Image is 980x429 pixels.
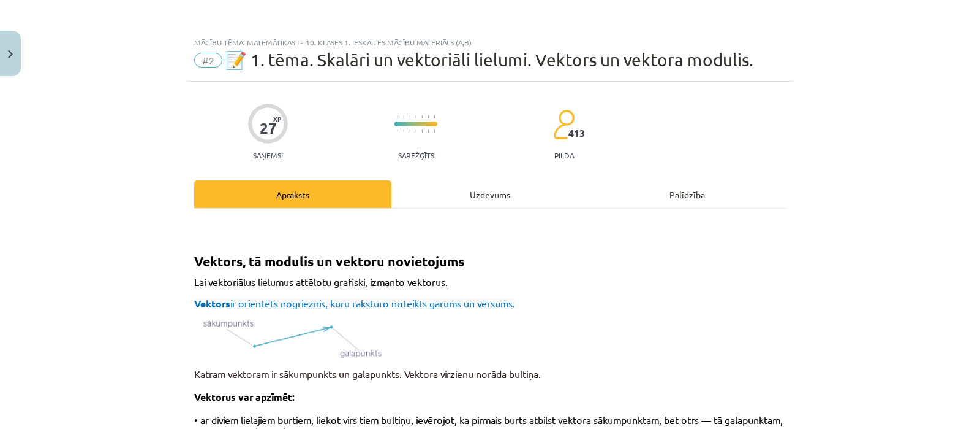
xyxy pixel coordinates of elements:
span: ir orientēts nogrieznis, kuru raksturo noteikts garums un vērsums. [230,297,515,309]
span: Katram vektoram ir sākumpunkts un galapunkts. Vektora virzienu norāda bultiņa. [194,368,541,380]
img: icon-short-line-57e1e144782c952c97e751825c79c345078a6d821885a25fce030b3d8c18986b.svg [421,129,423,133]
img: icon-short-line-57e1e144782c952c97e751825c79c345078a6d821885a25fce030b3d8c18986b.svg [403,129,404,133]
div: Apraksts [194,180,391,208]
img: icon-short-line-57e1e144782c952c97e751825c79c345078a6d821885a25fce030b3d8c18986b.svg [403,115,404,118]
span: Vektorus var apzīmēt: [194,390,295,403]
span: 📝 1. tēma. Skalāri un vektoriāli lielumi. Vektors un vektora modulis. [225,50,753,70]
img: students-c634bb4e5e11cddfef0936a35e636f08e4e9abd3cc4e673bd6f9a4125e45ecb1.svg [553,109,575,140]
img: icon-close-lesson-0947bae3869378f0d4975bcd49f059093ad1ed9edebbc8119c70593378902aed.svg [8,50,13,58]
img: icon-short-line-57e1e144782c952c97e751825c79c345078a6d821885a25fce030b3d8c18986b.svg [409,115,410,118]
div: Uzdevums [391,180,589,208]
p: Sarežģīts [398,151,434,160]
img: icon-short-line-57e1e144782c952c97e751825c79c345078a6d821885a25fce030b3d8c18986b.svg [421,115,423,118]
img: icon-short-line-57e1e144782c952c97e751825c79c345078a6d821885a25fce030b3d8c18986b.svg [428,129,429,133]
span: Vektors, tā modulis un vektoru novietojums [194,253,464,269]
span: Lai vektoriālus lielumus attēlotu grafiski, izmanto vektorus. [194,276,448,288]
span: Vektors [194,297,230,310]
img: icon-short-line-57e1e144782c952c97e751825c79c345078a6d821885a25fce030b3d8c18986b.svg [409,129,410,133]
span: #2 [194,53,222,68]
img: icon-short-line-57e1e144782c952c97e751825c79c345078a6d821885a25fce030b3d8c18986b.svg [397,115,398,118]
p: pilda [554,151,574,160]
div: Mācību tēma: Matemātikas i - 10. klases 1. ieskaites mācību materiāls (a,b) [194,38,786,47]
img: icon-short-line-57e1e144782c952c97e751825c79c345078a6d821885a25fce030b3d8c18986b.svg [428,115,429,118]
img: icon-short-line-57e1e144782c952c97e751825c79c345078a6d821885a25fce030b3d8c18986b.svg [397,129,398,133]
img: icon-short-line-57e1e144782c952c97e751825c79c345078a6d821885a25fce030b3d8c18986b.svg [415,129,417,133]
img: icon-short-line-57e1e144782c952c97e751825c79c345078a6d821885a25fce030b3d8c18986b.svg [415,115,417,118]
img: icon-short-line-57e1e144782c952c97e751825c79c345078a6d821885a25fce030b3d8c18986b.svg [434,129,435,133]
div: 27 [260,120,277,137]
div: Palīdzība [589,180,786,208]
span: XP [273,115,281,122]
p: Saņemsi [248,151,288,160]
img: icon-short-line-57e1e144782c952c97e751825c79c345078a6d821885a25fce030b3d8c18986b.svg [434,115,435,118]
span: 413 [568,128,585,139]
